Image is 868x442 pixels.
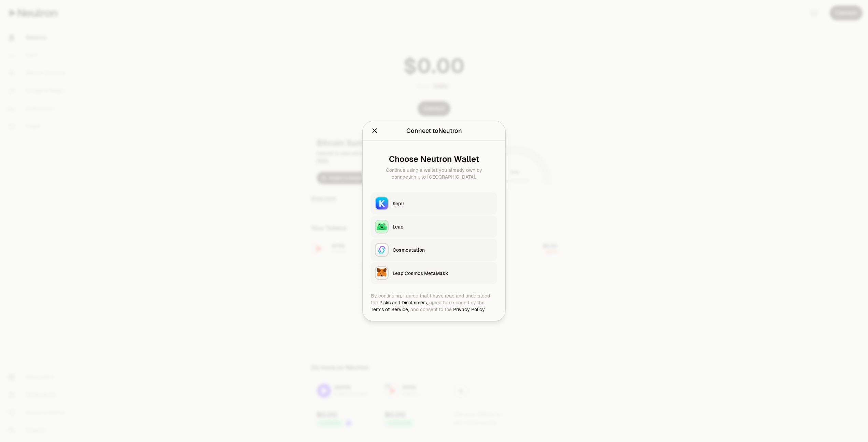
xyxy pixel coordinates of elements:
[371,193,497,215] button: KeplrKeplr
[376,244,388,256] img: Cosmostation
[406,126,462,136] div: Connect to Neutron
[379,300,428,306] a: Risks and Disclaimers,
[371,292,497,313] div: By continuing, I agree that I have read and understood the agree to be bound by the and consent t...
[371,262,497,284] button: Leap Cosmos MetaMaskLeap Cosmos MetaMask
[453,306,486,313] a: Privacy Policy.
[376,167,492,180] div: Continue using a wallet you already own by connecting it to [GEOGRAPHIC_DATA].
[371,126,378,136] button: Close
[393,200,493,207] div: Keplr
[376,197,388,210] img: Keplr
[376,267,388,279] img: Leap Cosmos MetaMask
[371,306,409,313] a: Terms of Service,
[371,216,497,238] button: LeapLeap
[393,223,493,230] div: Leap
[371,239,497,261] button: CosmostationCosmostation
[376,154,492,164] div: Choose Neutron Wallet
[393,247,493,253] div: Cosmostation
[376,221,388,233] img: Leap
[393,270,493,277] div: Leap Cosmos MetaMask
